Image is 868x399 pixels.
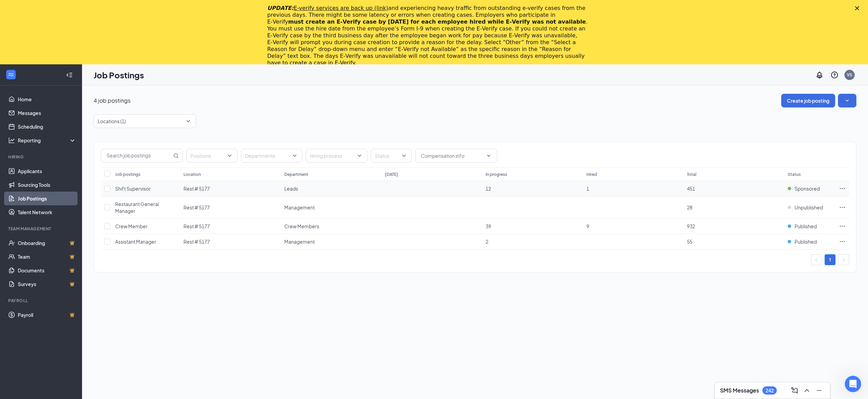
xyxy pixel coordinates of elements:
svg: MagnifyingGlass [173,153,179,158]
svg: Ellipses [839,223,846,230]
h1: Job Postings [94,69,144,81]
a: 1 [825,255,835,265]
svg: WorkstreamLogo [8,71,14,78]
div: and experiencing heavy traffic from outstanding e-verify cases from the previous days. There migh... [267,5,590,66]
td: Management [281,234,382,249]
span: 451 [687,185,695,192]
li: Next Page [838,254,849,265]
td: Rest # 5177 [180,181,281,196]
svg: QuestionInfo [830,71,839,79]
svg: Ellipses [839,185,846,192]
div: Hiring [8,154,75,160]
span: 28 [687,204,692,210]
span: Shift Supervisor [115,185,151,192]
div: 242 [765,388,774,394]
svg: Ellipses [839,204,846,211]
td: Crew Members [281,219,382,234]
p: 4 job postings [94,97,131,104]
a: SurveysCrown [18,277,76,291]
a: E-verify services are back up (link) [294,5,388,11]
button: right [838,254,849,265]
svg: ChevronUp [803,386,811,395]
td: Rest # 5177 [180,196,281,219]
svg: Minimize [815,386,823,395]
h3: SMS Messages [720,387,759,394]
b: must create an E‑Verify case by [DATE] for each employee hired while E‑Verify was not available [288,18,586,25]
a: Talent Network [18,205,76,219]
svg: ComposeMessage [790,386,799,395]
th: Total [683,167,784,181]
button: Create job posting [781,94,835,107]
div: VS [847,72,852,78]
span: Leads [284,185,298,192]
button: ChevronUp [801,385,812,396]
span: Crew Members [284,223,319,229]
li: 1 [825,254,836,265]
button: Minimize [814,385,825,396]
span: 9 [586,223,589,229]
a: Applicants [18,164,76,178]
a: TeamCrown [18,250,76,263]
button: ComposeMessage [789,385,800,396]
span: Sponsored [795,185,820,192]
svg: ChevronDown [486,153,491,158]
th: Hired [583,167,684,181]
svg: Notifications [815,71,824,79]
li: Previous Page [811,254,822,265]
iframe: Intercom live chat [845,376,861,392]
a: Job Postings [18,192,76,205]
div: Job postings [115,171,140,177]
div: Close [855,6,862,10]
th: In progress [482,167,583,181]
span: Published [795,238,817,245]
svg: Collapse [66,72,73,78]
span: 2 [486,239,488,245]
span: Restaurant General Manager [115,201,159,214]
span: Management [284,239,315,245]
i: UPDATE: [267,5,388,11]
button: left [811,254,822,265]
span: right [842,258,846,262]
a: OnboardingCrown [18,236,76,250]
th: [DATE] [381,167,482,181]
a: Scheduling [18,120,76,133]
svg: SmallChevronDown [844,97,851,104]
td: Rest # 5177 [180,234,281,249]
span: 12 [486,185,491,192]
span: 39 [486,223,491,229]
span: Rest # 5177 [184,204,210,210]
span: Published [795,223,817,230]
span: Assistant Manager [115,239,156,245]
span: left [814,258,818,262]
a: Sourcing Tools [18,178,76,192]
span: Management [284,204,315,210]
input: Search job postings [101,149,172,162]
div: Team Management [8,226,75,232]
span: 1 [586,185,589,192]
span: Rest # 5177 [184,185,210,192]
span: Crew Member [115,223,148,229]
td: Rest # 5177 [180,219,281,234]
svg: Ellipses [839,238,846,245]
a: Messages [18,106,76,120]
div: Department [284,171,308,177]
td: Leads [281,181,382,196]
span: Rest # 5177 [184,223,210,229]
div: Location [184,171,201,177]
span: Unpublished [795,204,823,211]
div: Reporting [18,137,77,144]
div: Payroll [8,298,75,304]
span: 55 [687,239,692,245]
input: Compensation info [421,152,483,159]
a: DocumentsCrown [18,263,76,277]
a: Home [18,92,76,106]
span: 932 [687,223,695,229]
th: Status [784,167,836,181]
a: PayrollCrown [18,308,76,322]
td: Management [281,196,382,219]
svg: Analysis [8,137,15,144]
span: Rest # 5177 [184,239,210,245]
button: SmallChevronDown [838,94,856,107]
